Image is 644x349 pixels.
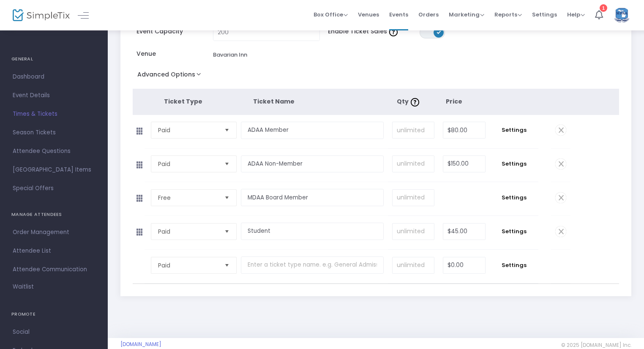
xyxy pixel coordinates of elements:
[13,327,95,338] span: Social
[13,164,95,175] span: [GEOGRAPHIC_DATA] Items
[449,11,484,19] span: Marketing
[443,257,485,273] input: Price
[418,4,439,25] span: Orders
[241,189,383,206] input: Enter a ticket type name. e.g. General Admission
[393,122,434,138] input: unlimited
[241,223,383,240] input: Enter a ticket type name. e.g. General Admission
[494,11,522,19] span: Reports
[241,122,383,139] input: Enter a ticket type name. e.g. General Admission
[561,342,631,349] span: © 2025 [DOMAIN_NAME] Inc.
[158,126,218,134] span: Paid
[136,27,213,36] span: Event Capacity
[158,160,218,168] span: Paid
[11,51,96,68] h4: GENERAL
[494,227,534,236] span: Settings
[13,127,95,138] span: Season Tickets
[411,98,419,106] img: question-mark
[136,49,213,58] span: Venue
[397,97,421,106] span: Qty
[532,4,557,25] span: Settings
[494,126,534,134] span: Settings
[494,194,534,202] span: Settings
[13,283,34,291] span: Waitlist
[13,71,95,82] span: Dashboard
[13,227,95,238] span: Order Management
[13,109,95,120] span: Times & Tickets
[443,224,485,240] input: Price
[446,97,462,106] span: Price
[494,160,534,168] span: Settings
[221,190,233,206] button: Select
[221,156,233,172] button: Select
[11,306,96,323] h4: PROMOTE
[443,156,485,172] input: Price
[241,155,383,173] input: Enter a ticket type name. e.g. General Admission
[437,30,441,34] span: ON
[393,190,434,206] input: unlimited
[13,245,95,256] span: Attendee List
[164,97,202,106] span: Ticket Type
[213,51,247,59] div: Bavarian Inn
[389,4,408,25] span: Events
[13,90,95,101] span: Event Details
[133,68,209,84] button: Advanced Options
[221,122,233,138] button: Select
[13,183,95,194] span: Special Offers
[389,28,398,36] img: question-mark
[494,261,534,270] span: Settings
[11,206,96,223] h4: MANAGE ATTENDEES
[158,261,218,270] span: Paid
[221,257,233,273] button: Select
[393,156,434,172] input: unlimited
[158,194,218,202] span: Free
[241,256,383,274] input: Enter a ticket type name. e.g. General Admission
[443,122,485,138] input: Price
[393,224,434,240] input: unlimited
[221,224,233,240] button: Select
[328,27,420,36] span: Enable Ticket Sales
[158,227,218,236] span: Paid
[13,146,95,157] span: Attendee Questions
[600,4,607,12] div: 1
[253,97,295,106] span: Ticket Name
[358,4,379,25] span: Venues
[314,11,348,19] span: Box Office
[13,264,95,275] span: Attendee Communication
[567,11,585,19] span: Help
[393,257,434,273] input: unlimited
[120,341,161,348] a: [DOMAIN_NAME]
